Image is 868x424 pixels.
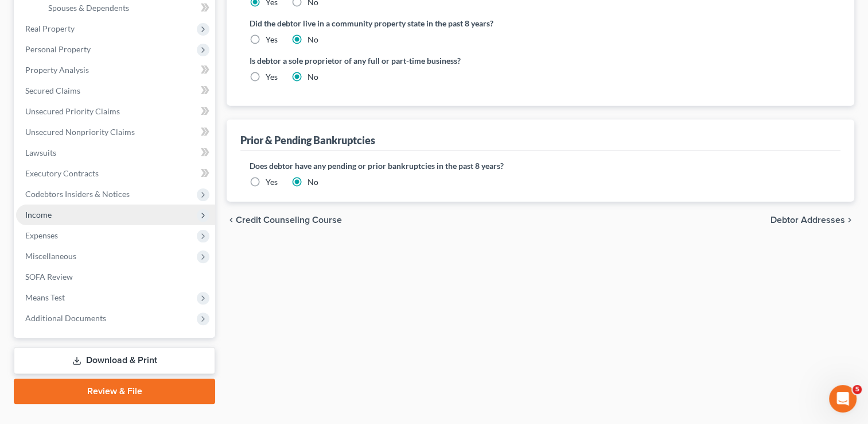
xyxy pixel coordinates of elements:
a: Review & File [14,379,215,404]
span: Expenses [25,230,58,240]
span: Executory Contracts [25,168,99,178]
span: Spouses & Dependents [48,3,129,13]
span: Miscellaneous [25,251,76,261]
a: SOFA Review [16,267,215,287]
span: Secured Claims [25,86,80,95]
span: Means Test [25,292,65,302]
span: Codebtors Insiders & Notices [25,189,130,199]
span: Credit Counseling Course [236,215,342,225]
a: Unsecured Nonpriority Claims [16,122,215,142]
label: No [308,34,318,45]
span: Additional Documents [25,313,106,323]
span: Real Property [25,24,75,33]
label: Does debtor have any pending or prior bankruptcies in the past 8 years? [250,160,831,172]
button: chevron_left Credit Counseling Course [227,215,342,225]
a: Unsecured Priority Claims [16,101,215,122]
span: Income [25,210,52,219]
iframe: Intercom live chat [829,385,857,413]
i: chevron_right [845,215,854,225]
span: Debtor Addresses [770,215,845,225]
label: Yes [266,176,278,188]
label: Did the debtor live in a community property state in the past 8 years? [250,17,831,29]
a: Secured Claims [16,80,215,101]
span: Unsecured Nonpriority Claims [25,127,135,137]
a: Property Analysis [16,60,215,80]
a: Lawsuits [16,142,215,163]
span: Lawsuits [25,148,56,157]
label: No [308,71,318,83]
label: No [308,176,318,188]
span: SOFA Review [25,272,73,282]
a: Download & Print [14,347,215,374]
span: Personal Property [25,44,91,54]
span: Unsecured Priority Claims [25,106,120,116]
div: Prior & Pending Bankruptcies [240,133,375,147]
label: Is debtor a sole proprietor of any full or part-time business? [250,55,535,67]
span: 5 [853,385,862,394]
span: Property Analysis [25,65,89,75]
button: Debtor Addresses chevron_right [770,215,854,225]
label: Yes [266,71,278,83]
label: Yes [266,34,278,45]
i: chevron_left [227,215,236,225]
a: Executory Contracts [16,163,215,184]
